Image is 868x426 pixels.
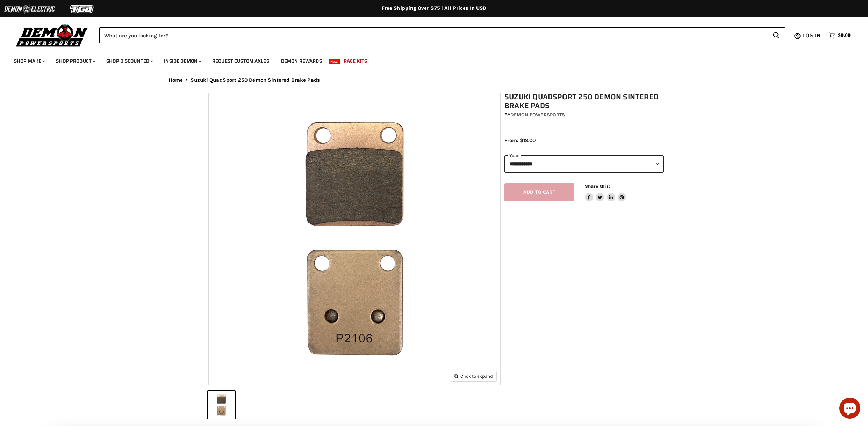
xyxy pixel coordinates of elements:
[208,391,235,419] button: Suzuki QuadSport 250 Demon Sintered Brake Pads thumbnail
[454,374,493,379] span: Click to expand
[802,31,821,40] span: Log in
[207,54,274,68] a: Request Custom Axles
[168,77,183,83] a: Home
[585,184,610,189] span: Share this:
[825,30,854,41] a: $0.00
[99,27,767,43] input: Search
[155,77,714,83] nav: Breadcrumbs
[9,51,849,68] ul: Main menu
[767,27,785,43] button: Search
[191,77,320,83] span: Suzuki QuadSport 250 Demon Sintered Brake Pads
[338,54,372,68] a: Race Kits
[9,54,49,68] a: Shop Make
[56,2,108,16] img: TGB Logo 2
[451,371,496,381] button: Click to expand
[3,2,56,16] img: Demon Electric Logo 2
[329,59,340,64] span: New!
[51,54,100,68] a: Shop Product
[504,93,664,110] h1: Suzuki QuadSport 250 Demon Sintered Brake Pads
[276,54,327,68] a: Demon Rewards
[585,183,626,202] aside: Share this:
[14,23,91,48] img: Demon Powersports
[99,27,785,43] form: Product
[504,137,536,143] span: From: $19.00
[504,155,664,172] select: year
[159,54,206,68] a: Inside Demon
[838,32,851,39] span: $0.00
[837,398,862,420] inbox-online-store-chat: Shopify online store chat
[504,111,664,119] div: by
[101,54,157,68] a: Shop Discounted
[799,33,825,39] a: Log in
[155,5,714,12] div: Free Shipping Over $75 | All Prices In USD
[510,112,565,118] a: Demon Powersports
[209,93,500,385] img: Suzuki QuadSport 250 Demon Sintered Brake Pads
